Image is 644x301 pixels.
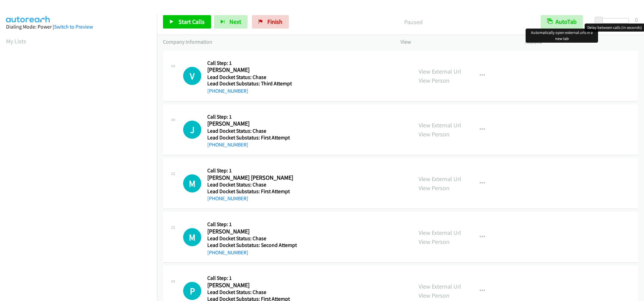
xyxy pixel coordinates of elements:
[207,282,295,289] h2: [PERSON_NAME]
[419,175,461,183] a: View External Url
[525,38,638,46] p: Actions
[298,17,529,27] p: Paused
[183,174,201,192] h1: M
[163,38,388,46] p: Company Information
[183,282,201,300] h1: P
[207,88,248,94] a: [PHONE_NUMBER]
[183,67,201,85] h1: V
[207,74,295,81] h5: Lead Docket Status: Chase
[207,141,248,148] a: [PHONE_NUMBER]
[183,121,201,139] div: The call is yet to be attempted
[207,235,297,242] h5: Lead Docket Status: Chase
[54,24,93,30] a: Switch to Preview
[267,18,282,26] span: Finish
[6,37,26,45] a: My Lists
[207,242,297,249] h5: Lead Docket Substatus: Second Attempt
[207,167,295,174] h5: Call Step: 1
[207,120,295,128] h2: [PERSON_NAME]
[207,289,295,296] h5: Lead Docket Status: Chase
[419,229,461,236] a: View External Url
[207,66,295,74] h2: [PERSON_NAME]
[6,23,151,31] div: Dialing Mode: Power |
[400,38,513,46] p: View
[207,60,295,67] h5: Call Step: 1
[419,130,449,138] a: View Person
[214,15,248,29] button: Next
[183,67,201,85] div: The call is yet to be attempted
[229,18,241,26] span: Next
[419,184,449,192] a: View Person
[183,174,201,192] div: The call is yet to be attempted
[178,18,205,26] span: Start Calls
[207,275,295,282] h5: Call Step: 1
[419,283,461,290] a: View External Url
[419,121,461,129] a: View External Url
[419,77,449,84] a: View Person
[207,128,295,134] h5: Lead Docket Status: Chase
[207,228,295,235] h2: [PERSON_NAME]
[183,282,201,300] div: The call is yet to be attempted
[541,15,583,29] button: AutoTab
[207,221,297,228] h5: Call Step: 1
[419,238,449,246] a: View Person
[207,80,295,87] h5: Lead Docket Substatus: Third Attempt
[635,15,638,24] div: 0
[207,134,295,141] h5: Lead Docket Substatus: First Attempt
[526,29,598,43] div: Automatically open external urls in a new tab
[183,228,201,246] h1: M
[207,195,248,202] a: [PHONE_NUMBER]
[207,188,295,195] h5: Lead Docket Substatus: First Attempt
[419,68,461,75] a: View External Url
[207,114,295,120] h5: Call Step: 1
[183,121,201,139] h1: J
[183,228,201,246] div: The call is yet to be attempted
[419,292,449,299] a: View Person
[207,249,248,256] a: [PHONE_NUMBER]
[252,15,289,29] a: Finish
[207,181,295,188] h5: Lead Docket Status: Chase
[163,15,211,29] a: Start Calls
[207,174,295,182] h2: [PERSON_NAME] [PERSON_NAME]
